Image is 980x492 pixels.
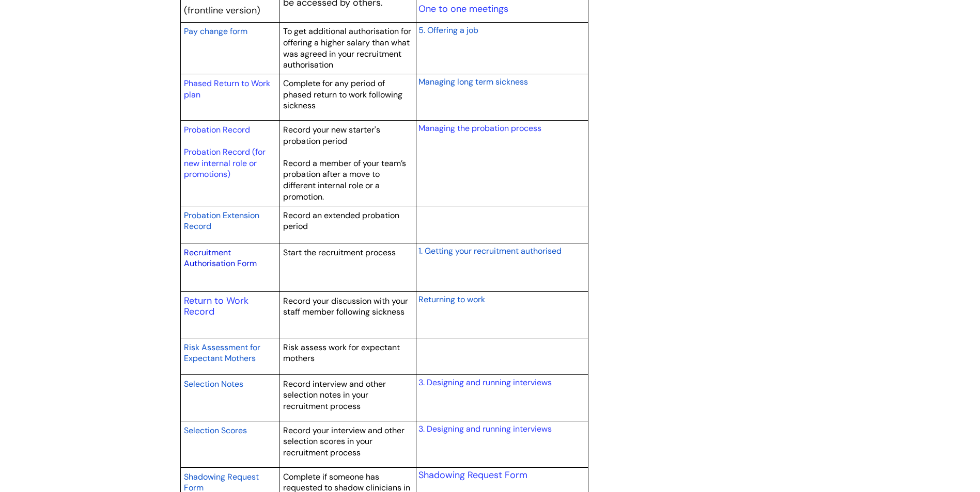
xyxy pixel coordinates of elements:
[418,244,562,257] a: 1. Getting your recruitment authorised
[418,76,528,87] span: Managing long term sickness
[184,210,259,232] span: Probation Extension Record
[184,425,247,436] span: Selection Scores
[418,293,485,305] a: Returning to work
[184,25,247,37] a: Pay change form
[418,123,541,134] a: Managing the probation process
[184,146,266,179] a: Probation Record (for new internal role or promotions)
[283,296,408,318] span: Record your discussion with your staff member following sickness
[283,158,406,202] span: Record a member of your team’s probation after a move to different internal role or a promotion.
[184,26,247,37] span: Pay change form
[184,294,248,318] a: Return to Work Record
[283,26,411,70] span: To get additional authorisation for offering a higher salary than what was agreed in your recruit...
[283,379,386,412] span: Record interview and other selection notes in your recruitment process
[184,378,243,390] a: Selection Notes
[184,342,260,364] span: Risk Assessment for Expectant Mothers
[418,294,485,305] span: Returning to work
[418,423,552,434] a: 3. Designing and running interviews
[418,377,552,388] a: 3. Designing and running interviews
[283,124,380,146] span: Record your new starter's probation period
[418,25,478,36] span: 5. Offering a job
[283,425,405,458] span: Record your interview and other selection scores in your recruitment process
[418,3,508,15] a: One to one meetings
[184,424,247,436] a: Selection Scores
[418,75,528,88] a: Managing long term sickness
[184,341,260,365] a: Risk Assessment for Expectant Mothers
[184,124,250,135] a: Probation Record
[283,78,402,111] span: Complete for any period of phased return to work following sickness
[184,78,270,100] a: Phased Return to Work plan
[184,379,243,389] span: Selection Notes
[283,210,399,232] span: Record an extended probation period
[184,209,259,233] a: Probation Extension Record
[418,24,478,36] a: 5. Offering a job
[283,342,400,364] span: Risk assess work for expectant mothers
[184,247,257,269] a: Recruitment Authorisation Form
[418,469,527,481] a: Shadowing Request Form
[283,247,396,258] span: Start the recruitment process
[418,245,562,256] span: 1. Getting your recruitment authorised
